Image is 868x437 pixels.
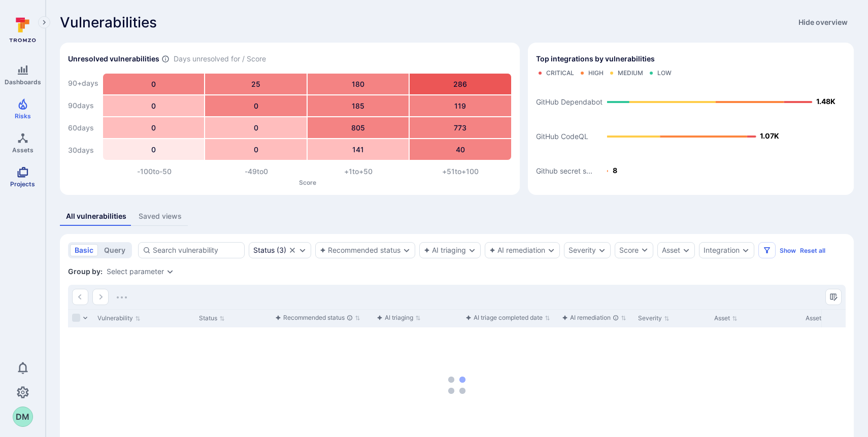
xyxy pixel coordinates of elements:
div: 25 [205,74,306,94]
span: Top integrations by vulnerabilities [536,54,655,64]
button: Severity [569,246,596,254]
button: Go to the next page [92,289,109,305]
button: Expand dropdown [166,267,174,276]
div: Critical [546,69,574,77]
div: 0 [103,117,204,138]
button: Filters [758,242,776,258]
button: Hide overview [792,14,854,30]
div: Top integrations by vulnerabilities [528,43,854,195]
svg: Top integrations by vulnerabilities bar [536,81,846,187]
div: Low [657,69,672,77]
button: Go to the previous page [72,289,88,305]
span: Assets [12,146,34,154]
button: Integration [704,246,740,254]
button: AI remediation [489,246,545,254]
div: +51 to +100 [410,166,512,177]
button: Sort by Vulnerability [97,314,141,322]
div: AI triaging [377,313,413,323]
button: Sort by function(){return k.createElement(pN.A,{direction:"row",alignItems:"center",gap:4},k.crea... [275,314,360,322]
div: 141 [308,139,409,160]
button: Status(3) [253,246,286,254]
button: Expand dropdown [547,246,555,254]
div: +1 to +50 [308,166,410,177]
div: 90+ days [68,73,98,93]
div: Saved views [139,211,182,221]
div: Status [253,246,275,254]
button: Recommended status [320,246,400,254]
span: Dashboards [5,78,41,86]
button: Expand dropdown [468,246,476,254]
div: 0 [103,95,204,116]
button: Asset [662,246,680,254]
button: Sort by function(){return k.createElement(pN.A,{direction:"row",alignItems:"center",gap:4},k.crea... [465,314,550,322]
span: Group by: [68,266,103,277]
div: assets tabs [60,207,854,226]
button: Reset all [800,247,825,254]
div: 0 [205,117,306,138]
div: -100 to -50 [104,166,206,177]
div: 805 [308,117,409,138]
button: basic [70,244,98,256]
button: Score [615,242,653,258]
div: 0 [103,74,204,94]
button: Manage columns [825,289,842,305]
div: 180 [308,74,409,94]
button: Sort by Status [199,314,225,322]
button: Select parameter [107,267,164,276]
span: Risks [15,112,31,120]
button: query [99,244,130,256]
div: 30 days [68,140,98,160]
text: 1.07K [760,131,779,140]
span: Vulnerabilities [60,14,157,30]
span: Projects [10,180,35,188]
div: 773 [410,117,511,138]
span: Number of vulnerabilities in status ‘Open’ ‘Triaged’ and ‘In process’ divided by score and scanne... [161,54,170,64]
button: AI triaging [424,246,466,254]
text: 1.48K [816,97,836,106]
text: 8 [613,166,617,175]
text: Github secret s... [536,167,592,176]
button: Expand dropdown [298,246,307,254]
div: All vulnerabilities [66,211,126,221]
i: Expand navigation menu [41,18,48,27]
button: Sort by Asset Type [806,314,845,322]
h2: Unresolved vulnerabilities [68,54,159,64]
button: Show [780,247,796,254]
div: AI remediation [562,313,619,323]
div: 60 days [68,118,98,138]
button: Clear selection [288,246,296,254]
div: grouping parameters [107,267,174,276]
button: DM [13,407,33,427]
button: Sort by function(){return k.createElement(pN.A,{direction:"row",alignItems:"center",gap:4},k.crea... [562,314,626,322]
input: Search vulnerability [153,245,240,255]
div: 185 [308,95,409,116]
div: Score [619,245,639,255]
button: Expand dropdown [742,246,750,254]
button: Sort by Asset [714,314,738,322]
button: Expand dropdown [598,246,606,254]
img: Loading... [117,296,127,298]
div: ( 3 ) [253,246,286,254]
div: DJ McCulloch [13,407,33,427]
div: 0 [103,139,204,160]
button: Expand dropdown [403,246,411,254]
div: 90 days [68,95,98,116]
div: Recommended status [275,313,353,323]
p: Score [104,179,512,186]
div: -49 to 0 [206,166,308,177]
button: Sort by function(){return k.createElement(pN.A,{direction:"row",alignItems:"center",gap:4},k.crea... [377,314,421,322]
span: Select all rows [72,314,80,322]
button: Expand dropdown [682,246,690,254]
span: Days unresolved for / Score [174,54,266,64]
div: 286 [410,74,511,94]
div: 0 [205,95,306,116]
div: High [588,69,604,77]
div: 119 [410,95,511,116]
